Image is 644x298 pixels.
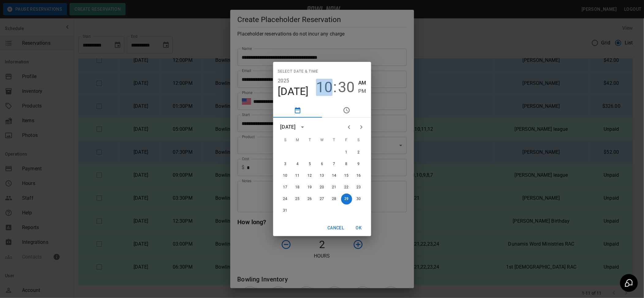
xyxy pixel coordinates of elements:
span: Saturday [353,134,364,146]
button: 24 [280,194,291,205]
button: 1 [341,147,352,158]
button: 30 [353,194,364,205]
button: pick time [322,103,371,118]
button: 4 [292,159,303,170]
span: Thursday [329,134,340,146]
button: 5 [304,159,315,170]
button: PM [358,87,366,95]
span: Wednesday [317,134,328,146]
button: 26 [304,194,315,205]
button: 15 [341,170,352,181]
span: Friday [341,134,352,146]
span: Select date & time [278,67,318,77]
button: 14 [329,170,340,181]
button: 17 [280,182,291,193]
button: 2 [353,147,364,158]
button: 7 [329,159,340,170]
button: 23 [353,182,364,193]
button: 31 [280,205,291,216]
button: 2025 [278,77,289,85]
button: 19 [304,182,315,193]
button: OK [349,222,369,234]
button: Next month [355,121,367,133]
span: Monday [292,134,303,146]
button: 10 [316,79,333,96]
div: [DATE] [281,123,296,131]
button: 9 [353,159,364,170]
button: 20 [317,182,328,193]
button: 12 [304,170,315,181]
button: 6 [317,159,328,170]
button: 27 [317,194,328,205]
button: 18 [292,182,303,193]
button: AM [358,79,366,87]
button: 13 [317,170,328,181]
button: 30 [338,79,355,96]
button: 3 [280,159,291,170]
span: : [333,79,337,96]
button: 29 [341,194,352,205]
button: 28 [329,194,340,205]
button: 10 [280,170,291,181]
button: 16 [353,170,364,181]
button: Cancel [325,222,346,234]
button: calendar view is open, switch to year view [297,122,308,132]
button: 8 [341,159,352,170]
span: Tuesday [304,134,315,146]
button: [DATE] [278,85,309,98]
button: 25 [292,194,303,205]
button: 21 [329,182,340,193]
span: Sunday [280,134,291,146]
button: 22 [341,182,352,193]
button: pick date [273,103,322,118]
button: 11 [292,170,303,181]
button: Previous month [343,121,355,133]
